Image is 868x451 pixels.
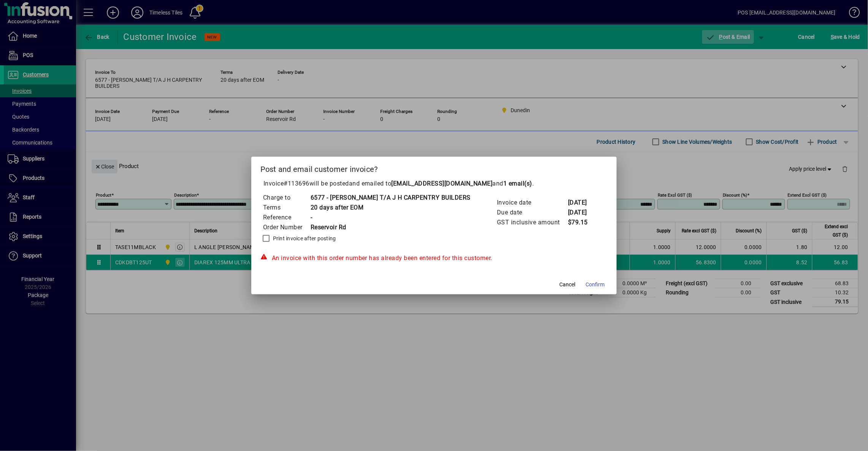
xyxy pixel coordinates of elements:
[349,180,533,187] span: and emailed to
[284,180,309,187] span: #113696
[310,193,471,203] td: 6577 - [PERSON_NAME] T/A J H CARPENTRY BUILDERS
[263,213,310,222] td: Reference
[503,180,532,187] b: 1 email(s)
[559,281,575,289] span: Cancel
[568,208,598,218] td: [DATE]
[586,281,605,289] span: Confirm
[310,203,471,213] td: 20 days after EOM
[497,218,568,227] td: GST inclusive amount
[263,193,310,203] td: Charge to
[310,213,471,222] td: -
[260,254,608,263] div: An invoice with this order number has already been entered for this customer.
[263,222,310,232] td: Order Number
[310,222,471,232] td: Reservoir Rd
[497,198,568,208] td: Invoice date
[555,278,579,291] button: Cancel
[582,278,608,291] button: Confirm
[568,218,598,227] td: $79.15
[260,179,608,188] p: Invoice will be posted .
[493,180,533,187] span: and
[392,180,493,187] b: [EMAIL_ADDRESS][DOMAIN_NAME]
[497,208,568,218] td: Due date
[263,203,310,213] td: Terms
[251,157,617,179] h2: Post and email customer invoice?
[271,235,336,242] label: Print invoice after posting
[568,198,598,208] td: [DATE]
